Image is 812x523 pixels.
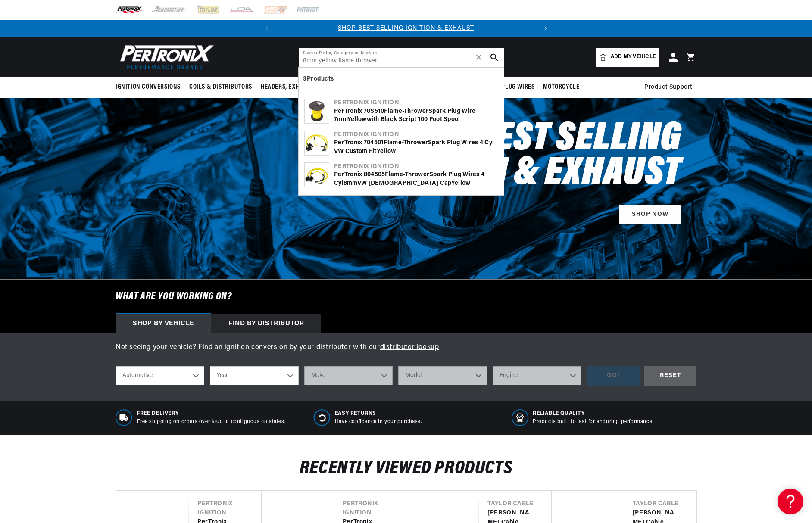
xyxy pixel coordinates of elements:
[334,162,498,171] div: Pertronix Ignition
[485,48,504,67] button: search button
[644,77,696,98] summary: Product Support
[335,418,422,426] p: Have confidence in your purchase.
[543,83,579,92] span: Motorcycle
[493,366,581,385] select: Engine
[137,410,286,417] span: Free Delivery
[305,131,329,155] img: PerTronix 704501 Flame-Thrower Spark Plug Wires 4 cyl VW Custom Fit Yellow
[116,83,181,92] span: Ignition Conversions
[644,366,696,386] div: RESET
[258,20,275,37] button: Translation missing: en.sections.announcements.previous_announcement
[334,99,498,107] div: Pertronix Ignition
[404,108,428,115] b: Thrower
[619,205,681,224] a: SHOP NOW
[211,314,321,333] div: Find by Distributor
[334,139,498,156] div: PerTronix 704501 - Spark Plug Wires 4 cyl VW Custom Fit
[451,180,471,187] b: Yellow
[478,77,539,97] summary: Spark Plug Wires
[94,461,718,477] h2: Recently Viewed Products
[611,53,656,61] span: Add my vehicle
[116,77,185,97] summary: Ignition Conversions
[210,366,299,385] select: Year
[533,410,652,417] span: RELIABLE QUALITY
[275,24,537,33] div: 1 of 2
[299,48,504,67] input: Search Part #, Category or Keyword
[116,342,696,353] p: Not seeing your vehicle? Find an ignition conversion by your distributor with our
[398,366,487,385] select: Model
[303,76,334,82] b: 3 Products
[334,171,498,187] div: PerTronix 804505 - Spark Plug Wires 4 cyl VW [DEMOGRAPHIC_DATA] Cap
[304,366,393,385] select: Make
[261,83,362,92] span: Headers, Exhausts & Components
[256,77,366,97] summary: Headers, Exhausts & Components
[344,180,357,187] b: 8mm
[116,42,215,72] img: Pertronix
[334,131,498,139] div: Pertronix Ignition
[644,83,692,92] span: Product Support
[533,418,652,426] p: Products built to last for enduring performance
[334,107,498,124] div: PerTronix 70S510 - Spark Plug Wire 7mm with Black Script 100 Foot Spool
[403,140,428,146] b: Thrower
[335,410,422,417] span: Easy Returns
[384,140,401,146] b: Flame
[137,418,286,426] p: Free shipping on orders over $100 in contiguous 48 states.
[116,366,204,385] select: Ride Type
[482,83,535,92] span: Spark Plug Wires
[596,48,659,67] a: Add my vehicle
[537,20,554,37] button: Translation missing: en.sections.announcements.next_announcement
[275,24,537,33] div: Announcement
[380,344,439,351] a: distributor lookup
[185,77,256,97] summary: Coils & Distributors
[116,314,211,333] div: Shop by vehicle
[347,116,367,123] b: Yellow
[94,20,718,37] slideshow-component: Translation missing: en.sections.announcements.announcement_bar
[94,280,718,314] h6: What are you working on?
[405,171,429,178] b: Thrower
[305,99,329,123] img: PerTronix 70S510 Flame-Thrower Spark Plug Wire 7mm Yellow with Black Script 100 Foot Spool
[539,77,584,97] summary: Motorcycle
[385,171,403,178] b: Flame
[377,148,396,155] b: Yellow
[305,163,329,187] img: PerTronix 804505 Flame-Thrower Spark Plug Wires 4 cyl 8mm VW Male Cap Yellow
[189,83,252,92] span: Coils & Distributors
[338,25,474,31] a: SHOP BEST SELLING IGNITION & EXHAUST
[384,108,402,115] b: Flame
